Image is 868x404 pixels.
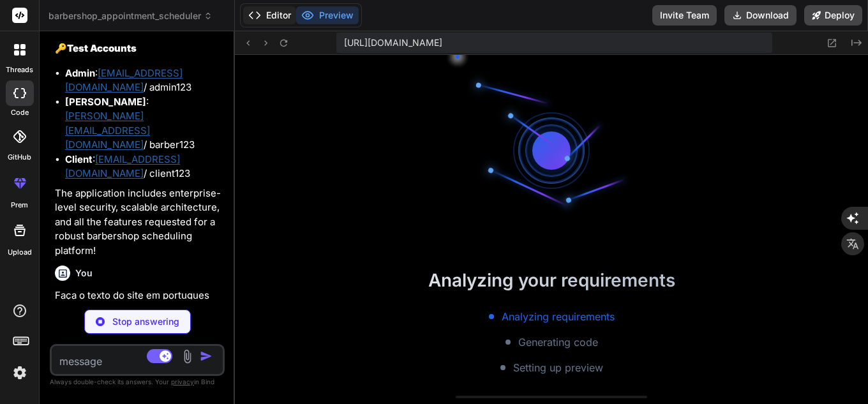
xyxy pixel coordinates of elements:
[67,42,137,54] strong: Test Accounts
[8,152,31,163] label: GitHub
[724,5,797,26] button: Download
[65,67,183,94] a: [EMAIL_ADDRESS][DOMAIN_NAME]
[344,36,442,49] span: [URL][DOMAIN_NAME]
[55,41,222,56] h2: 🔑
[75,267,93,280] h6: You
[8,247,32,258] label: Upload
[6,64,33,75] label: threads
[112,315,179,328] p: Stop answering
[171,378,194,385] span: privacy
[65,153,93,165] strong: Client
[65,95,222,153] li: : / barber123
[11,200,28,211] label: prem
[200,350,213,363] img: icon
[11,107,29,118] label: code
[513,360,603,375] span: Setting up preview
[65,67,95,79] strong: Admin
[235,267,868,294] h2: Analyzing your requirements
[296,6,359,24] button: Preview
[243,6,296,24] button: Editor
[518,334,598,350] span: Generating code
[652,5,717,26] button: Invite Team
[49,10,213,22] span: barbershop_appointment_scheduler
[804,5,862,26] button: Deploy
[9,362,31,384] img: settings
[65,153,222,181] li: : / client123
[65,66,222,95] li: : / admin123
[180,349,195,364] img: attachment
[55,288,222,303] p: Faça o texto do site em portugues
[65,110,150,151] a: [PERSON_NAME][EMAIL_ADDRESS][DOMAIN_NAME]
[65,96,146,108] strong: [PERSON_NAME]
[502,309,615,324] span: Analyzing requirements
[65,153,180,180] a: [EMAIL_ADDRESS][DOMAIN_NAME]
[50,376,225,388] p: Always double-check its answers. Your in Bind
[55,186,222,258] p: The application includes enterprise-level security, scalable architecture, and all the features r...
